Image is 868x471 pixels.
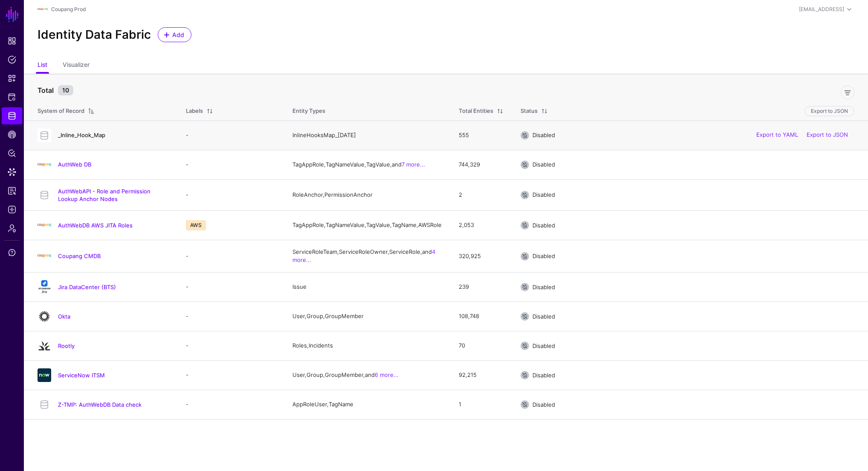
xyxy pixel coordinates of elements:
[5,5,20,24] a: SGNL
[532,283,555,290] span: Disabled
[8,149,16,158] span: Policy Lens
[2,145,22,162] a: Policy Lens
[8,37,16,45] span: Dashboard
[171,30,185,39] span: Add
[38,4,48,14] img: svg+xml;base64,PHN2ZyBpZD0iTG9nbyIgeG1sbnM9Imh0dHA6Ly93d3cudzMub3JnLzIwMDAvc3ZnIiB3aWR0aD0iMTIxLj...
[284,272,450,302] td: Issue
[284,121,450,150] td: InlineHooksMap_[DATE]
[532,313,555,319] span: Disabled
[450,240,512,272] td: 320,925
[2,182,22,199] a: Reports
[2,107,22,124] a: Identity Data Fabric
[63,57,90,74] a: Visualizer
[284,390,450,419] td: AppRoleUser, TagName
[2,51,22,68] a: Policies
[292,107,325,114] span: Entity Types
[450,179,512,210] td: 2
[58,161,91,168] a: AuthWeb DB
[58,85,73,95] small: 10
[284,331,450,360] td: Roles, Incidents
[177,121,284,150] td: -
[8,130,16,139] span: CAEP Hub
[284,302,450,331] td: User, Group, GroupMember
[8,74,16,83] span: Snippets
[8,93,16,101] span: Protected Systems
[521,107,538,115] div: Status
[8,168,16,176] span: Data Lens
[58,253,101,259] a: Coupang CMDB
[51,6,86,12] a: Coupang Prod
[8,248,16,257] span: Support
[2,220,22,237] a: Admin
[38,107,84,115] div: System of Record
[2,201,22,218] a: Logs
[177,390,284,419] td: -
[284,240,450,272] td: ServiceRoleTeam, ServiceRoleOwner, ServiceRole, and
[177,331,284,360] td: -
[284,210,450,240] td: TagAppRole, TagNameValue, TagValue, TagName, AWSRole
[2,32,22,49] a: Dashboard
[58,132,105,138] a: _Inline_Hook_Map
[38,158,51,172] img: svg+xml;base64,PHN2ZyBpZD0iTG9nbyIgeG1sbnM9Imh0dHA6Ly93d3cudzMub3JnLzIwMDAvc3ZnIiB3aWR0aD0iMTIxLj...
[8,55,16,64] span: Policies
[38,218,51,232] img: svg+xml;base64,PHN2ZyBpZD0iTG9nbyIgeG1sbnM9Imh0dHA6Ly93d3cudzMub3JnLzIwMDAvc3ZnIiB3aWR0aD0iMTIxLj...
[177,179,284,210] td: -
[450,331,512,360] td: 70
[532,371,555,378] span: Disabled
[38,28,151,42] h2: Identity Data Fabric
[807,132,848,138] a: Export to JSON
[177,240,284,272] td: -
[38,249,51,263] img: svg+xml;base64,PHN2ZyBpZD0iTG9nbyIgeG1sbnM9Imh0dHA6Ly93d3cudzMub3JnLzIwMDAvc3ZnIiB3aWR0aD0iMTIxLj...
[58,342,75,349] a: Rootly
[58,372,105,379] a: ServiceNow ITSM
[8,112,16,120] span: Identity Data Fabric
[38,310,51,323] img: svg+xml;base64,PHN2ZyB3aWR0aD0iNjQiIGhlaWdodD0iNjQiIHZpZXdCb3g9IjAgMCA2NCA2NCIgZmlsbD0ibm9uZSIgeG...
[58,313,70,320] a: Okta
[58,401,142,408] a: Z-TMP: AuthWebDB Data check
[450,210,512,240] td: 2,053
[450,121,512,150] td: 555
[532,401,555,408] span: Disabled
[284,179,450,210] td: RoleAnchor, PermissionAnchor
[532,191,555,198] span: Disabled
[2,89,22,106] a: Protected Systems
[177,272,284,302] td: -
[177,302,284,331] td: -
[284,360,450,390] td: User, Group, GroupMember, and
[284,150,450,179] td: TagAppRole, TagNameValue, TagValue, and
[8,224,16,233] span: Admin
[2,70,22,87] a: Snippets
[38,339,51,353] img: svg+xml;base64,PHN2ZyB3aWR0aD0iMjQiIGhlaWdodD0iMjQiIHZpZXdCb3g9IjAgMCAyNCAyNCIgZmlsbD0ibm9uZSIgeG...
[532,221,555,228] span: Disabled
[2,164,22,181] a: Data Lens
[8,205,16,214] span: Logs
[450,302,512,331] td: 108,748
[38,86,54,95] strong: Total
[756,132,798,138] a: Export to YAML
[450,150,512,179] td: 744,329
[38,280,51,294] img: svg+xml;base64,PHN2ZyB3aWR0aD0iMTQxIiBoZWlnaHQ9IjE2NCIgdmlld0JveD0iMCAwIDE0MSAxNjQiIGZpbGw9Im5vbm...
[186,107,203,115] div: Labels
[2,126,22,143] a: CAEP Hub
[8,187,16,195] span: Reports
[58,284,116,290] a: Jira DataCenter (BTS)
[532,253,555,259] span: Disabled
[58,222,133,229] a: AuthWebDB AWS JITA Roles
[450,272,512,302] td: 239
[38,368,51,382] img: svg+xml;base64,PHN2ZyB3aWR0aD0iNjQiIGhlaWdodD0iNjQiIHZpZXdCb3g9IjAgMCA2NCA2NCIgZmlsbD0ibm9uZSIgeG...
[375,371,399,378] a: 6 more...
[450,360,512,390] td: 92,215
[459,107,493,115] div: Total Entities
[186,220,206,230] span: AWS
[158,27,191,42] a: Add
[58,188,150,202] a: AuthWebAPI - Role and Permission Lookup Anchor Nodes
[532,342,555,349] span: Disabled
[804,106,854,116] button: Export to JSON
[450,390,512,419] td: 1
[799,6,844,13] div: [EMAIL_ADDRESS]
[402,161,425,168] a: 7 more...
[177,360,284,390] td: -
[532,132,555,138] span: Disabled
[532,161,555,168] span: Disabled
[38,57,47,74] a: List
